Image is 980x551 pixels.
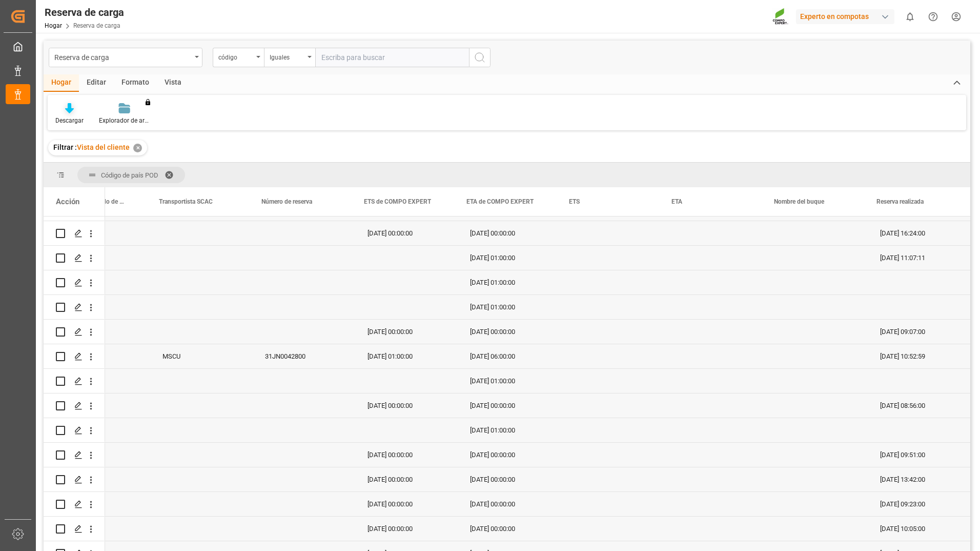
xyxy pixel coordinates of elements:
[44,270,105,295] div: Presione ESPACIO para seleccionar esta fila.
[868,344,970,368] div: [DATE] 10:52:59
[458,393,560,418] div: [DATE] 00:00:00
[868,221,970,245] div: [DATE] 16:24:00
[157,74,189,92] div: Vista
[44,443,105,467] div: Presione ESPACIO para seleccionar esta fila.
[868,320,970,344] div: [DATE] 09:07:00
[44,295,105,320] div: Presione ESPACIO para seleccionar esta fila.
[44,74,79,92] div: Hogar
[264,48,315,67] button: Abrir menú
[466,198,534,205] span: ETA de COMPO EXPERT
[53,143,77,151] span: Filtrar :
[868,467,970,491] div: [DATE] 13:42:00
[315,48,469,67] input: Escriba para buscar
[44,320,105,344] div: Presione ESPACIO para seleccionar esta fila.
[114,74,157,92] div: Formato
[922,5,945,28] button: Centro de ayuda
[44,369,105,393] div: Presione ESPACIO para seleccionar esta fila.
[458,418,560,442] div: [DATE] 01:00:00
[150,344,253,368] div: MSCU
[355,517,458,541] div: [DATE] 00:00:00
[671,198,682,205] span: ETA
[458,369,560,393] div: [DATE] 01:00:00
[355,344,458,368] div: [DATE] 01:00:00
[44,492,105,517] div: Presione ESPACIO para seleccionar esta fila.
[44,246,105,270] div: Presione ESPACIO para seleccionar esta fila.
[213,48,264,67] button: Abrir menú
[868,443,970,467] div: [DATE] 09:51:00
[355,393,458,418] div: [DATE] 00:00:00
[800,11,869,22] font: Experto en compotas
[868,492,970,516] div: [DATE] 09:23:00
[364,198,431,205] span: ETS de COMPO EXPERT
[49,48,202,67] button: Abrir menú
[868,393,970,418] div: [DATE] 08:56:00
[569,198,580,205] span: ETS
[469,48,491,67] button: Botón de búsqueda
[868,517,970,541] div: [DATE] 10:05:00
[458,295,560,319] div: [DATE] 01:00:00
[458,344,560,368] div: [DATE] 06:00:00
[77,143,130,151] span: Vista del cliente
[458,320,560,344] div: [DATE] 00:00:00
[355,467,458,491] div: [DATE] 00:00:00
[458,443,560,467] div: [DATE] 00:00:00
[355,221,458,245] div: [DATE] 00:00:00
[458,246,560,270] div: [DATE] 01:00:00
[159,198,213,205] span: Transportista SCAC
[355,492,458,516] div: [DATE] 00:00:00
[355,320,458,344] div: [DATE] 00:00:00
[133,144,142,152] div: ✕
[44,393,105,418] div: Presione ESPACIO para seleccionar esta fila.
[45,22,62,29] a: Hogar
[458,270,560,294] div: [DATE] 01:00:00
[270,50,304,62] div: Iguales
[44,418,105,443] div: Presione ESPACIO para seleccionar esta fila.
[458,221,560,245] div: [DATE] 00:00:00
[796,7,899,26] button: Experto en compotas
[772,8,789,26] img: Screenshot%202023-09-29%20at%2010.02.21.png_1712312052.png
[55,116,84,125] div: Descargar
[899,5,922,28] button: mostrar 0 notificaciones nuevas
[101,171,158,179] span: Código de país POD
[261,198,312,205] span: Número de reserva
[253,344,355,368] div: 31JN0042800
[44,344,105,369] div: Presione ESPACIO para seleccionar esta fila.
[458,467,560,491] div: [DATE] 00:00:00
[355,443,458,467] div: [DATE] 00:00:00
[774,198,824,205] span: Nombre del buque
[458,492,560,516] div: [DATE] 00:00:00
[44,517,105,541] div: Presione ESPACIO para seleccionar esta fila.
[56,197,79,206] div: Acción
[44,221,105,246] div: Presione ESPACIO para seleccionar esta fila.
[458,517,560,541] div: [DATE] 00:00:00
[44,467,105,492] div: Presione ESPACIO para seleccionar esta fila.
[45,5,124,20] div: Reserva de carga
[868,246,970,270] div: [DATE] 11:07:11
[79,74,114,92] div: Editar
[218,50,253,62] div: código
[54,50,191,63] div: Reserva de carga
[876,198,924,205] span: Reserva realizada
